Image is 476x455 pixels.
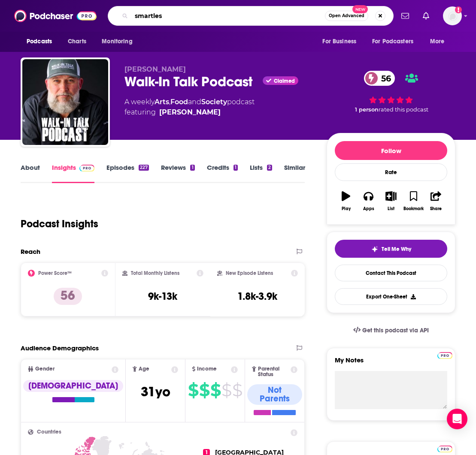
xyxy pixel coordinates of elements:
span: 31 yo [141,383,170,400]
div: Not Parents [247,384,302,405]
span: 56 [373,71,395,86]
div: Play [342,206,351,211]
button: List [380,186,402,217]
button: Play [335,186,357,217]
div: Rate [335,163,447,181]
span: More [430,36,445,48]
span: Podcasts [27,36,52,48]
span: Claimed [274,79,295,83]
span: Get this podcast via API [362,327,429,334]
img: User Profile [443,6,462,25]
img: tell me why sparkle [371,246,378,253]
div: 2 [267,165,272,171]
a: Pro website [437,351,452,359]
div: 1 [190,165,194,171]
span: Age [139,366,149,372]
a: Society [201,98,227,106]
span: Parental Status [258,366,289,377]
button: open menu [367,33,426,50]
img: Podchaser Pro [79,165,94,172]
span: Monitoring [102,36,132,48]
div: 227 [139,165,149,171]
a: Pro website [437,444,452,452]
a: InsightsPodchaser Pro [52,163,94,183]
span: Income [197,366,217,372]
span: Gender [35,366,55,372]
a: Contact This Podcast [335,265,447,281]
span: $ [188,383,198,397]
div: Open Intercom Messenger [447,409,467,429]
div: Search podcasts, credits, & more... [108,6,394,26]
img: Podchaser Pro [437,446,452,452]
a: About [21,163,40,183]
button: Export One-Sheet [335,288,447,305]
img: Podchaser Pro [437,352,452,359]
span: $ [232,383,242,397]
div: [PERSON_NAME] [159,107,221,118]
a: Charts [62,33,91,50]
span: Logged in as CookbookCarrie [443,6,462,25]
span: Open Advanced [329,14,364,18]
span: [PERSON_NAME] [124,65,186,73]
h2: Power Score™ [38,270,72,276]
h3: 1.8k-3.9k [237,290,277,303]
img: Walk-In Talk Podcast [22,59,108,145]
button: open menu [21,33,63,50]
a: 56 [364,71,395,86]
label: My Notes [335,356,447,371]
a: Food [170,98,188,106]
div: Apps [363,206,374,211]
span: $ [221,383,231,397]
a: Arts [155,98,169,106]
button: open menu [316,33,367,50]
a: Get this podcast via API [346,320,436,341]
span: Tell Me Why [382,246,411,253]
span: New [352,5,368,13]
h2: Total Monthly Listens [131,270,179,276]
a: Show notifications dropdown [419,9,433,23]
button: Show profile menu [443,6,462,25]
div: 56 1 personrated this podcast [327,65,455,118]
span: 1 person [355,106,379,113]
span: For Podcasters [372,36,413,48]
svg: Add a profile image [455,6,462,13]
button: Apps [357,186,379,217]
span: For Business [322,36,356,48]
button: Bookmark [402,186,424,217]
span: $ [199,383,209,397]
button: Follow [335,141,447,160]
span: , [169,98,170,106]
a: Similar [284,163,305,183]
button: open menu [424,33,455,50]
a: Show notifications dropdown [398,9,412,23]
div: Share [430,206,442,211]
span: featuring [124,107,255,118]
button: Open AdvancedNew [325,11,368,21]
h3: 9k-13k [148,290,177,303]
h2: Audience Demographics [21,344,99,352]
div: List [388,206,394,211]
a: Lists2 [250,163,272,183]
div: 1 [233,165,238,171]
h2: Reach [21,247,40,256]
div: [DEMOGRAPHIC_DATA] [23,380,123,392]
div: Bookmark [403,206,424,211]
span: and [188,98,201,106]
button: Share [425,186,447,217]
img: Podchaser - Follow, Share and Rate Podcasts [14,8,97,24]
button: open menu [96,33,143,50]
span: rated this podcast [379,106,428,113]
span: $ [210,383,221,397]
span: Charts [68,36,86,48]
input: Search podcasts, credits, & more... [131,9,325,23]
a: Episodes227 [106,163,149,183]
div: A weekly podcast [124,97,255,118]
h1: Podcast Insights [21,217,98,230]
a: Credits1 [207,163,238,183]
h2: New Episode Listens [226,270,273,276]
a: Reviews1 [161,163,194,183]
button: tell me why sparkleTell Me Why [335,240,447,258]
p: 56 [54,288,82,305]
